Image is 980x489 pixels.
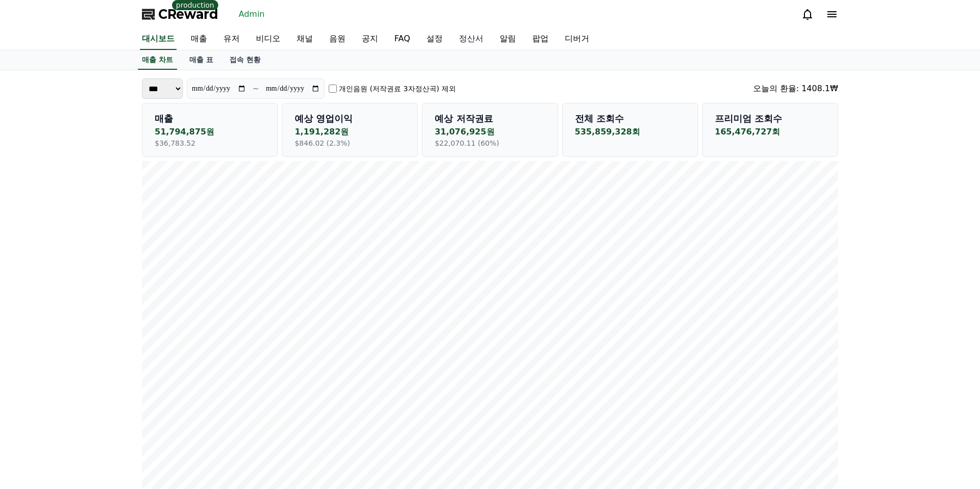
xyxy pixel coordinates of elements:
p: 51,794,875원 [155,126,265,138]
p: $22,070.11 (60%) [435,138,545,148]
a: 음원 [321,29,354,50]
a: 정산서 [451,29,492,50]
p: 매출 [155,112,265,126]
p: 예상 영업이익 [295,112,405,126]
a: 접속 현황 [221,50,269,70]
p: 535,859,328회 [575,126,685,138]
div: 오늘의 환율: 1408.1₩ [753,83,838,95]
a: 디버거 [557,29,597,50]
a: Home [3,323,67,348]
a: 알림 [492,29,524,50]
p: 전체 조회수 [575,112,685,126]
p: 165,476,727회 [715,126,825,138]
a: 대시보드 [140,29,177,50]
p: $846.02 (2.3%) [295,138,405,148]
span: Home [26,338,44,346]
a: FAQ [386,29,418,50]
a: 유저 [215,29,248,50]
span: Settings [151,338,176,346]
a: 비디오 [248,29,289,50]
a: CReward [142,6,218,22]
span: Messages [84,339,114,347]
p: 31,076,925원 [435,126,545,138]
a: 매출 표 [181,50,221,70]
span: CReward [158,6,218,22]
p: $36,783.52 [155,138,265,148]
a: 공지 [354,29,386,50]
a: Settings [131,323,195,348]
p: 프리미엄 조회수 [715,112,825,126]
label: 개인음원 (저작권료 3자정산곡) 제외 [339,84,455,94]
p: 예상 저작권료 [435,112,545,126]
a: 매출 차트 [138,50,177,70]
a: 설정 [418,29,451,50]
a: 팝업 [524,29,557,50]
a: Admin [235,6,269,22]
p: 1,191,282원 [295,126,405,138]
p: ~ [252,83,259,95]
a: Messages [67,323,131,348]
a: 채널 [289,29,321,50]
a: 매출 [183,29,215,50]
